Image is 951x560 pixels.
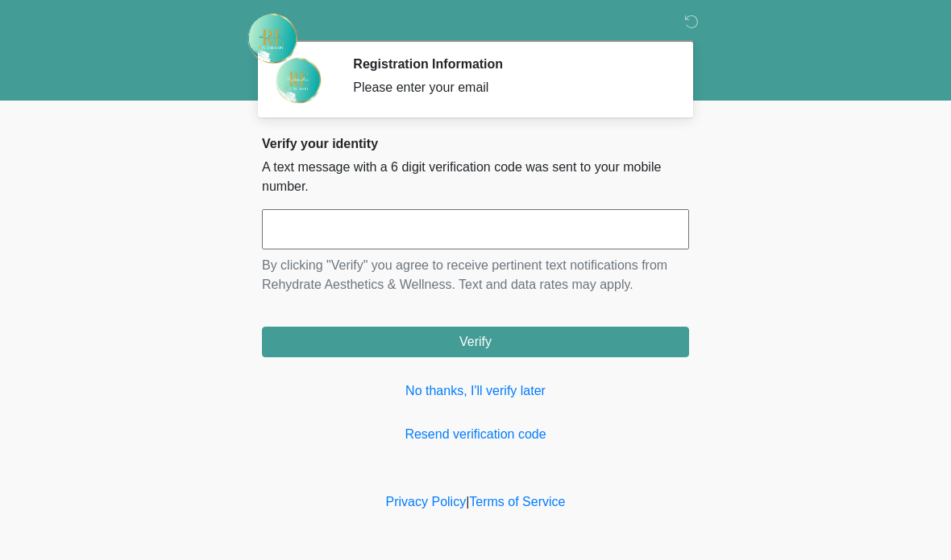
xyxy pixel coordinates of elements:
[469,495,565,509] a: Terms of Service
[386,495,467,509] a: Privacy Policy
[466,495,469,509] a: |
[262,256,689,294] p: By clicking "Verify" you agree to receive pertinent text notifications from Rehydrate Aesthetics ...
[262,158,689,196] p: A text message with a 6 digit verification code was sent to your mobile number.
[274,56,322,105] img: Agent Avatar
[246,12,299,65] img: Rehydrate Aesthetics & Wellness Logo
[262,327,689,357] button: Verify
[262,136,689,151] h2: Verify your identity
[353,78,665,97] div: Please enter your email
[262,425,689,444] a: Resend verification code
[262,381,689,401] a: No thanks, I'll verify later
